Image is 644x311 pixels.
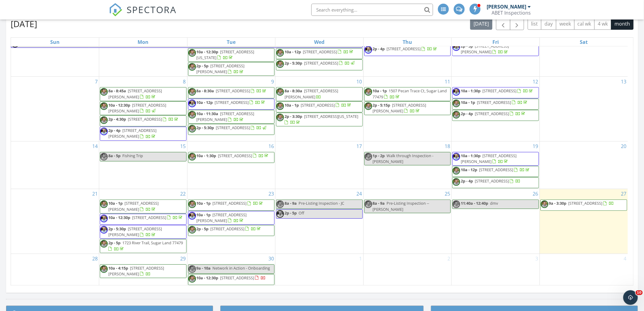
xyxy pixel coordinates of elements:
[623,254,628,264] a: Go to October 4, 2025
[363,77,452,141] td: Go to September 11, 2025
[636,290,643,295] span: 10
[364,87,451,101] a: 10a - 1p 1507 Pecan Trace Ct, Sugar Land 77479
[91,254,99,264] a: Go to September 28, 2025
[363,141,452,189] td: Go to September 18, 2025
[99,141,187,189] td: Go to September 15, 2025
[100,226,108,234] img: eric_hs.png
[108,102,166,114] span: [STREET_ADDRESS][PERSON_NAME]
[276,200,284,208] img: austin_hs.png
[197,111,219,116] span: 10a - 11:30a
[304,60,338,66] span: [STREET_ADDRESS]
[301,102,335,108] span: [STREET_ADDRESS]
[285,210,297,216] span: 2p - 5p
[285,200,297,206] span: 8a - 9a
[452,166,539,177] a: 10a - 12p [STREET_ADDRESS]
[91,189,99,199] a: Go to September 21, 2025
[187,21,275,77] td: Go to September 2, 2025
[461,88,534,94] a: 10a - 1:30p [STREET_ADDRESS]
[197,100,266,105] a: 10a - 12p [STREET_ADDRESS]
[188,200,196,208] img: austin_hs.png
[197,200,211,206] span: 10a - 1p
[100,115,187,126] a: 2p - 4:30p [STREET_ADDRESS]
[594,18,611,30] button: 4 wk
[188,274,275,285] a: 10a - 12:30p [STREET_ADDRESS]
[402,38,414,46] a: Thursday
[108,88,162,99] span: [STREET_ADDRESS][PERSON_NAME]
[477,100,511,105] span: [STREET_ADDRESS]
[355,77,363,87] a: Go to September 10, 2025
[100,215,108,222] img: eric_hs.png
[275,254,364,286] td: Go to October 1, 2025
[49,38,61,46] a: Sunday
[276,210,284,218] img: eric_hs.png
[188,212,196,220] img: eric_hs.png
[100,101,187,115] a: 10a - 12:30p [STREET_ADDRESS][PERSON_NAME]
[188,124,275,135] a: 2p - 5:30p [STREET_ADDRESS]
[540,254,628,286] td: Go to October 4, 2025
[100,214,187,225] a: 10a - 12:30p [STREET_ADDRESS]
[188,87,275,98] a: 8a - 8:30a [STREET_ADDRESS]
[108,128,156,139] span: [STREET_ADDRESS][PERSON_NAME]
[11,77,99,141] td: Go to September 7, 2025
[285,49,301,55] span: 10a - 12p
[363,21,452,77] td: Go to September 4, 2025
[528,18,541,30] button: list
[623,290,638,305] iframe: Intercom live chat
[452,254,540,286] td: Go to October 3, 2025
[461,88,481,94] span: 10a - 1:30p
[213,265,270,271] span: Network in Action - Onboarding
[197,49,219,55] span: 10a - 12:30p
[461,111,526,116] a: 2p - 4p [STREET_ADDRESS]
[540,77,628,141] td: Go to September 13, 2025
[453,100,460,107] img: austin_hs.png
[188,225,275,236] a: 2p - 5p [STREET_ADDRESS]
[452,42,539,56] a: 2p - 5p [STREET_ADDRESS][PERSON_NAME]
[99,77,187,141] td: Go to September 8, 2025
[452,99,539,110] a: 10a - 1p [STREET_ADDRESS]
[179,142,187,151] a: Go to September 15, 2025
[197,212,247,223] a: 10a - 1p [STREET_ADDRESS][PERSON_NAME]
[197,153,216,158] span: 10a - 1:30p
[475,178,509,184] span: [STREET_ADDRESS]
[188,153,196,161] img: austin_hs.png
[285,102,299,108] span: 10a - 1p
[452,141,540,189] td: Go to September 19, 2025
[11,189,99,254] td: Go to September 21, 2025
[285,60,302,66] span: 2p - 5:30p
[541,18,556,30] button: day
[215,100,249,105] span: [STREET_ADDRESS]
[197,88,268,94] a: 8a - 8:30a [STREET_ADDRESS]
[108,128,156,139] a: 2p - 4p [STREET_ADDRESS][PERSON_NAME]
[373,200,429,212] span: Pre-Listing Inspection -- [PERSON_NAME]
[100,240,108,248] img: austin_hs.png
[461,153,516,164] a: 10a - 1:30p [STREET_ADDRESS][PERSON_NAME]
[100,128,108,135] img: eric_hs.png
[373,102,426,114] span: [STREET_ADDRESS][PERSON_NAME]
[313,38,326,46] a: Wednesday
[276,59,363,70] a: 2p - 5:30p [STREET_ADDRESS]
[461,200,488,206] span: 11:40a - 12:40p
[482,88,516,94] span: [STREET_ADDRESS]
[11,254,99,286] td: Go to September 28, 2025
[461,100,475,105] span: 10a - 1p
[211,226,245,231] span: [STREET_ADDRESS]
[127,3,177,16] span: SPECTORA
[365,153,372,161] img: austin_hs.png
[122,240,183,246] span: 1723 River Trail, Sugar Land 77479
[100,200,187,213] a: 10a - 1p [STREET_ADDRESS][PERSON_NAME]
[108,265,164,277] span: [STREET_ADDRESS][PERSON_NAME]
[197,212,247,223] span: [STREET_ADDRESS][PERSON_NAME]
[108,88,126,94] span: 8a - 8:45a
[446,254,451,264] a: Go to October 2, 2025
[443,142,451,151] a: Go to September 18, 2025
[620,142,628,151] a: Go to September 20, 2025
[188,226,196,234] img: austin_hs.png
[197,63,245,74] span: [STREET_ADDRESS][PERSON_NAME]
[188,152,275,163] a: 10a - 1:30p [STREET_ADDRESS]
[100,153,108,161] img: austin_hs.png
[549,200,567,206] span: 9a - 3:30p
[373,88,447,99] span: 1507 Pecan Trace Ct, Sugar Land 77479
[197,63,209,69] span: 2p - 5p
[453,200,460,208] img: austin_hs.png
[187,77,275,141] td: Go to September 9, 2025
